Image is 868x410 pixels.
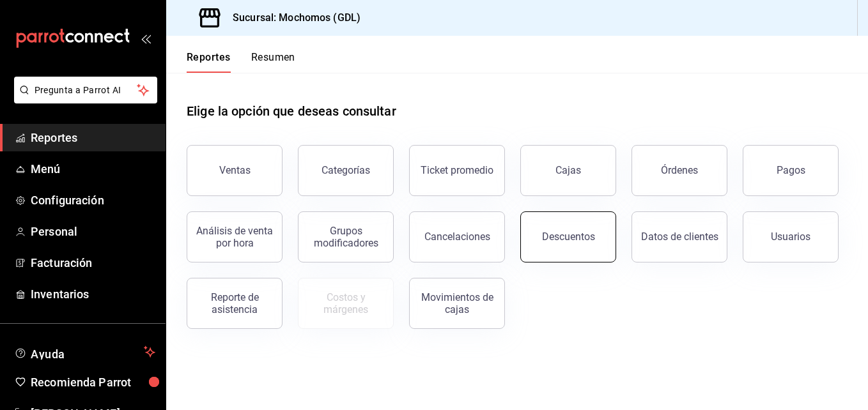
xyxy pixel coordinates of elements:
h3: Sucursal: Mochomos (GDL) [222,10,360,26]
button: Datos de clientes [632,211,727,262]
span: Recomienda Parrot [31,374,155,391]
button: Movimientos de cajas [409,278,505,329]
h1: Elige la opción que deseas consultar [187,102,396,121]
button: Análisis de venta por hora [187,211,283,262]
div: navigation tabs [187,51,295,73]
span: Pregunta a Parrot AI [35,84,137,97]
div: Movimientos de cajas [417,291,497,315]
div: Órdenes [661,164,698,176]
span: Menú [31,160,155,178]
div: Cancelaciones [424,231,490,243]
div: Usuarios [771,231,810,243]
button: Categorías [298,145,394,196]
button: Grupos modificadores [298,211,394,262]
span: Facturación [31,254,155,271]
span: Reportes [31,129,155,146]
a: Pregunta a Parrot AI [9,93,157,106]
div: Ticket promedio [421,164,493,176]
button: Pregunta a Parrot AI [14,77,157,103]
span: Personal [31,223,155,240]
button: Reportes [187,51,231,73]
span: Configuración [31,192,155,209]
button: Ventas [187,145,283,196]
button: Resumen [251,51,295,73]
div: Grupos modificadores [306,225,385,249]
div: Cajas [555,164,581,176]
div: Categorías [322,164,370,176]
button: Contrata inventarios para ver este reporte [298,278,394,329]
button: Descuentos [520,211,616,262]
div: Pagos [777,164,805,176]
span: Ayuda [31,344,139,360]
span: Inventarios [31,285,155,303]
div: Datos de clientes [641,231,718,243]
button: Cancelaciones [409,211,505,262]
div: Ventas [219,164,251,176]
button: Pagos [743,145,839,196]
div: Reporte de asistencia [195,291,274,315]
button: open_drawer_menu [141,33,151,43]
button: Reporte de asistencia [187,278,283,329]
button: Usuarios [743,211,839,262]
button: Cajas [520,145,616,196]
div: Análisis de venta por hora [195,225,274,249]
div: Descuentos [542,231,595,243]
div: Costos y márgenes [306,291,385,315]
button: Ticket promedio [409,145,505,196]
button: Órdenes [632,145,727,196]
